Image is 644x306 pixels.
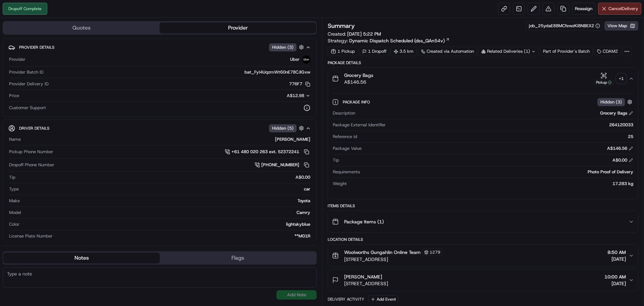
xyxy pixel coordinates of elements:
[269,124,306,132] button: Hidden (5)
[600,110,633,116] div: Grocery Bags
[612,157,633,163] div: A$0.00
[23,136,310,142] div: [PERSON_NAME]
[251,93,310,99] button: A$12.98
[604,273,626,280] span: 10:00 AM
[24,210,310,216] div: Camry
[9,69,44,75] span: Provider Batch ID
[350,181,633,187] div: 17.283 kg
[333,122,386,128] span: Package External Identifier
[328,37,450,44] div: Strategy:
[597,98,634,106] button: Hidden (3)
[328,68,638,89] button: Grocery BagsA$146.56Pickup+1
[272,125,293,131] span: Hidden ( 5 )
[328,47,358,56] div: 1 Pickup
[333,181,347,187] span: Weight
[388,122,633,128] div: 264120033
[22,221,310,227] div: lightskyblue
[231,149,299,155] span: +61 480 020 263 ext. 52372241
[302,55,310,63] img: uber-new-logo.jpeg
[572,3,595,15] button: Reassign
[328,269,638,291] button: [PERSON_NAME][STREET_ADDRESS]10:00 AM[DATE]
[19,45,54,50] span: Provider Details
[594,80,614,85] div: Pickup
[344,256,443,263] span: [STREET_ADDRESS]
[9,186,19,192] span: Type
[349,37,450,44] a: Dynamic Dispatch Scheduled (dss_QAn54v)
[616,74,626,83] div: + 1
[594,72,626,85] button: Pickup+1
[328,23,355,29] h3: Summary
[347,31,381,37] span: [DATE] 5:22 PM
[343,99,371,105] span: Package Info
[344,273,382,280] span: [PERSON_NAME]
[255,161,310,169] a: [PHONE_NUMBER]
[344,79,373,85] span: A$146.56
[8,42,311,53] button: Provider DetailsHidden (3)
[9,136,21,142] span: Name
[333,145,362,151] span: Package Value
[359,47,389,56] div: 1 Dropoff
[9,56,25,62] span: Provider
[328,60,638,65] div: Package Details
[344,280,388,287] span: [STREET_ADDRESS]
[287,93,304,98] span: A$12.98
[160,23,316,33] button: Provider
[575,6,592,12] span: Reassign
[607,256,626,262] span: [DATE]
[290,56,300,62] span: Uber
[9,81,49,87] span: Provider Delivery ID
[607,145,633,151] div: A$146.56
[261,162,299,168] span: [PHONE_NUMBER]
[9,162,54,168] span: Dropoff Phone Number
[344,72,373,79] span: Grocery Bags
[328,211,638,232] button: Package Items (1)
[328,31,381,37] span: Created:
[8,123,311,134] button: Driver DetailsHidden (5)
[594,47,621,56] div: CDAM2
[328,237,638,242] div: Location Details
[529,23,600,29] button: job_25ydaE88MCfewzKi8NBEX2
[333,110,355,116] span: Description
[9,221,19,227] span: Color
[344,218,384,225] span: Package Items ( 1 )
[600,99,622,105] span: Hidden ( 3 )
[604,280,626,287] span: [DATE]
[368,295,398,303] button: Add Event
[160,253,316,263] button: Flags
[272,44,293,50] span: Hidden ( 3 )
[594,72,614,85] button: Pickup
[598,3,641,15] button: CancelDelivery
[478,47,539,56] div: Related Deliveries (1)
[9,210,21,216] span: Model
[418,47,477,56] a: Created via Automation
[269,43,306,51] button: Hidden (3)
[9,174,15,180] span: Tip
[328,203,638,209] div: Items Details
[604,21,638,31] button: View Map
[9,105,46,111] span: Customer Support
[245,69,310,75] span: bat_FyI4UqzmWt60nE78CJIGxw
[9,198,20,204] span: Make
[363,169,633,175] div: Photo Proof of Delivery
[9,233,53,239] span: License Plate Number
[349,37,445,44] span: Dynamic Dispatch Scheduled (dss_QAn54v)
[333,157,339,163] span: Tip
[328,245,638,267] button: Woolworths Gungahlin Online Team1279[STREET_ADDRESS]8:50 AM[DATE]
[328,297,364,302] div: Delivery Activity
[21,186,310,192] div: car
[225,148,310,156] a: +61 480 020 263 ext. 52372241
[289,81,310,87] button: 776F7
[9,93,19,99] span: Price
[360,134,633,140] div: 25
[333,169,360,175] span: Requirements
[344,249,421,256] span: Woolworths Gungahlin Online Team
[391,47,417,56] div: 3.5 km
[3,23,160,33] button: Quotes
[608,6,638,12] span: Cancel Delivery
[18,174,310,180] div: A$0.00
[9,149,53,155] span: Pickup Phone Number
